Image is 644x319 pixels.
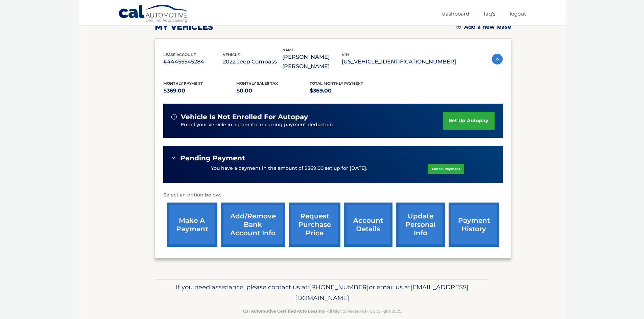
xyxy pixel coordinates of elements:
strong: Cal Automotive Certified Auto Leasing [243,309,324,314]
span: lease account [163,52,196,57]
p: #44455545284 [163,57,223,67]
img: check-green.svg [171,155,176,160]
a: set up autopay [443,112,494,130]
span: Monthly sales Tax [236,81,278,86]
p: - All Rights Reserved - Copyright 2025 [159,308,485,315]
span: name [282,48,294,52]
span: vehicle [223,52,240,57]
a: Add/Remove bank account info [221,203,285,247]
a: Logout [510,8,526,19]
a: Cal Automotive [118,4,189,24]
a: Cancel Payment [428,164,464,174]
a: request purchase price [289,203,340,247]
a: FAQ's [484,8,495,19]
a: Dashboard [442,8,469,19]
img: add.svg [456,24,461,29]
a: make a payment [167,203,217,247]
span: [PHONE_NUMBER] [309,283,369,291]
img: accordion-active.svg [492,54,503,64]
a: update personal info [396,203,445,247]
p: You have a payment in the amount of $369.00 set up for [DATE]. [211,165,367,172]
p: Select an option below: [163,191,503,199]
a: Add a new lease [456,24,511,30]
img: alert-white.svg [171,114,177,119]
p: [PERSON_NAME] [PERSON_NAME] [282,52,342,71]
span: Monthly Payment [163,81,203,86]
span: vin [342,52,349,57]
p: [US_VEHICLE_IDENTIFICATION_NUMBER] [342,57,456,67]
p: Enroll your vehicle in automatic recurring payment deduction. [181,121,443,129]
span: vehicle is not enrolled for autopay [181,113,308,121]
a: payment history [449,203,499,247]
p: $369.00 [163,86,237,96]
p: 2022 Jeep Compass [223,57,282,67]
span: Total Monthly Payment [310,81,363,86]
p: $0.00 [236,86,310,96]
span: [EMAIL_ADDRESS][DOMAIN_NAME] [295,283,469,302]
h2: my vehicles [155,22,213,32]
p: If you need assistance, please contact us at: or email us at [159,282,485,303]
span: Pending Payment [180,154,245,162]
p: $369.00 [310,86,383,96]
a: account details [344,203,392,247]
